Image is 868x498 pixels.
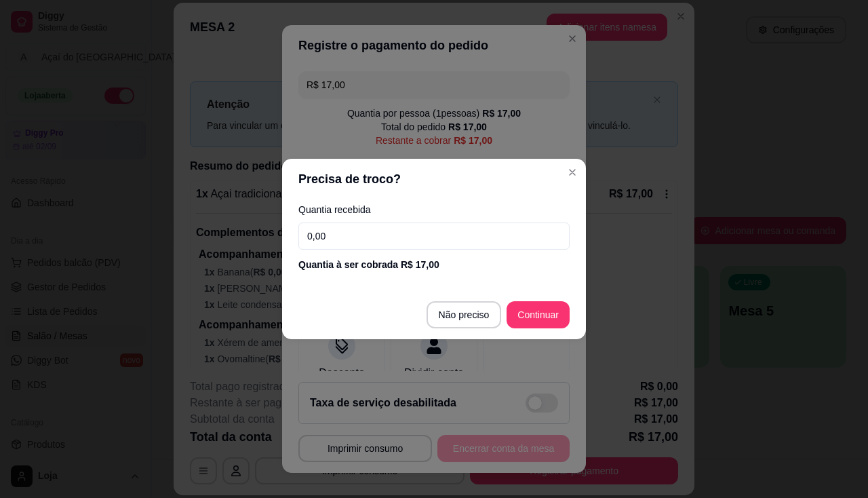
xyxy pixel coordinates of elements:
[561,161,583,183] button: Close
[427,301,502,328] button: Não preciso
[507,301,570,328] button: Continuar
[282,159,586,199] header: Precisa de troco?
[298,205,570,214] label: Quantia recebida
[298,258,570,271] div: Quantia à ser cobrada R$ 17,00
